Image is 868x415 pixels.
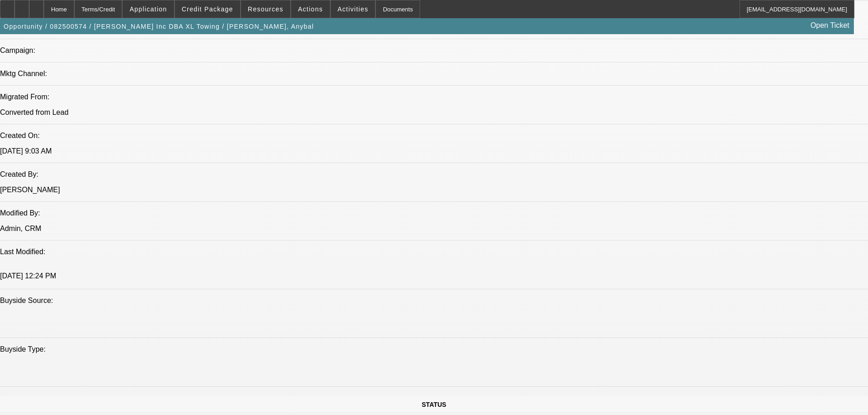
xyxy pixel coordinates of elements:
button: Application [123,0,174,18]
span: Opportunity / 082500574 / [PERSON_NAME] Inc DBA XL Towing / [PERSON_NAME], Anybal [4,23,314,30]
span: Resources [248,5,283,13]
button: Credit Package [175,0,240,18]
span: STATUS [422,401,447,408]
span: Activities [338,5,369,13]
button: Actions [291,0,330,18]
button: Activities [331,0,375,18]
span: Application [129,5,167,13]
a: Open Ticket [807,18,853,33]
span: Actions [298,5,323,13]
span: Credit Package [182,5,233,13]
button: Resources [241,0,290,18]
